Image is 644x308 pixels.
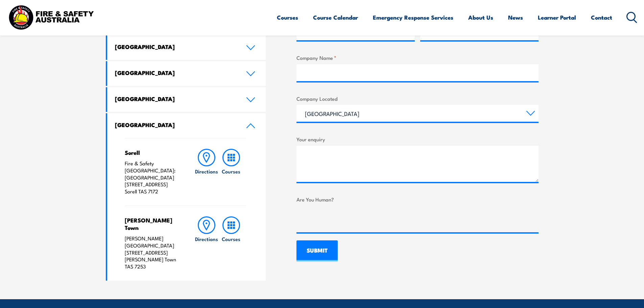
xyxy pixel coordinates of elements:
a: Contact [591,8,612,26]
h4: [GEOGRAPHIC_DATA] [115,43,236,50]
input: SUBMIT [296,240,338,261]
p: Fire & Safety [GEOGRAPHIC_DATA]: [GEOGRAPHIC_DATA] [STREET_ADDRESS] Sorell TAS 7172 [125,160,181,195]
h6: Directions [195,168,218,175]
p: [PERSON_NAME][GEOGRAPHIC_DATA] [STREET_ADDRESS] [PERSON_NAME] Town TAS 7253 [125,235,181,270]
a: Course Calendar [313,8,358,26]
label: Are You Human? [296,195,539,203]
a: Courses [219,216,243,270]
a: [GEOGRAPHIC_DATA] [107,61,266,86]
a: Learner Portal [538,8,576,26]
label: Your enquiry [296,135,539,143]
h6: Directions [195,235,218,242]
a: [GEOGRAPHIC_DATA] [107,113,266,138]
h6: Courses [222,235,240,242]
label: Company Name [296,54,539,62]
a: Courses [219,149,243,195]
a: Directions [194,149,219,195]
h4: [GEOGRAPHIC_DATA] [115,121,236,128]
a: [GEOGRAPHIC_DATA] [107,87,266,112]
a: News [508,8,523,26]
h4: [GEOGRAPHIC_DATA] [115,95,236,102]
a: Courses [277,8,298,26]
h4: [PERSON_NAME] Town [125,216,181,231]
a: [GEOGRAPHIC_DATA] [107,35,266,60]
h4: [GEOGRAPHIC_DATA] [115,69,236,76]
h4: Sorell [125,149,181,156]
a: Directions [194,216,219,270]
iframe: reCAPTCHA [296,206,399,232]
label: Company Located [296,95,539,102]
h6: Courses [222,168,240,175]
a: About Us [468,8,493,26]
a: Emergency Response Services [373,8,453,26]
